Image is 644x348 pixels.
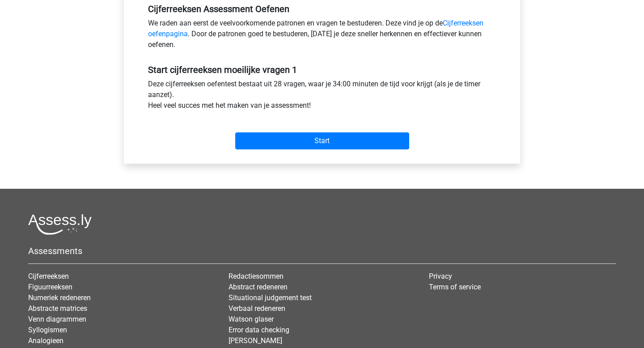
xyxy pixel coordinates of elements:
[148,4,496,14] h5: Cijferreeksen Assessment Oefenen
[229,304,285,313] a: Verbaal redeneren
[28,272,69,280] a: Cijferreeksen
[229,272,284,280] a: Redactiesommen
[141,18,503,54] div: We raden aan eerst de veelvoorkomende patronen en vragen te bestuderen. Deze vind je op de . Door...
[28,336,64,345] a: Analogieen
[429,283,481,291] a: Terms of service
[28,293,91,302] a: Numeriek redeneren
[229,315,274,323] a: Watson glaser
[28,326,67,334] a: Syllogismen
[229,283,288,291] a: Abstract redeneren
[28,315,86,323] a: Venn diagrammen
[235,132,409,149] input: Start
[229,336,282,345] a: [PERSON_NAME]
[229,326,289,334] a: Error data checking
[28,283,72,291] a: Figuurreeksen
[229,293,312,302] a: Situational judgement test
[148,64,496,75] h5: Start cijferreeksen moeilijke vragen 1
[28,304,87,313] a: Abstracte matrices
[28,214,92,235] img: Assessly logo
[141,79,503,115] div: Deze cijferreeksen oefentest bestaat uit 28 vragen, waar je 34:00 minuten de tijd voor krijgt (al...
[429,272,452,280] a: Privacy
[28,246,616,256] h5: Assessments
